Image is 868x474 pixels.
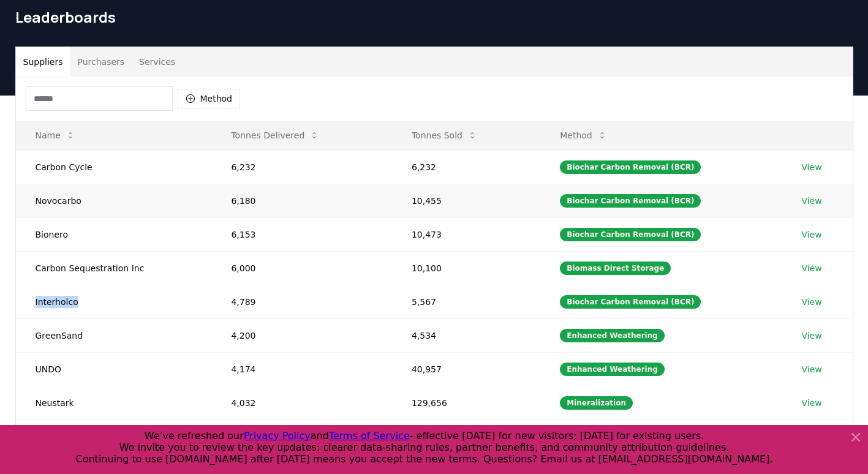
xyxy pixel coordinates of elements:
div: Enhanced Weathering [560,363,665,376]
div: Biochar Carbon Removal (BCR) [560,160,701,174]
a: View [801,329,821,342]
td: 10,473 [392,217,540,251]
td: 5,567 [392,285,540,318]
a: View [801,262,821,274]
td: 4,032 [211,386,391,419]
td: 4,200 [211,318,391,352]
a: View [801,195,821,207]
div: Mineralization [560,396,633,410]
div: Biomass Direct Storage [560,261,671,275]
div: Biochar Carbon Removal (BCR) [560,228,701,241]
td: UNDO [16,352,212,386]
button: Name [26,123,85,148]
button: Method [550,123,617,148]
h1: Leaderboards [15,7,853,27]
td: 6,232 [392,150,540,184]
a: View [801,363,821,375]
td: 6,232 [211,150,391,184]
td: 6,000 [211,251,391,285]
td: 4,789 [211,285,391,318]
td: GreenSand [16,318,212,352]
div: Biochar Carbon Removal (BCR) [560,194,701,208]
a: View [801,228,821,241]
a: View [801,397,821,409]
td: Carbon Cycle [16,150,212,184]
td: Interholco [16,285,212,318]
button: Tonnes Delivered [221,123,329,148]
a: View [801,296,821,308]
td: 10,100 [392,251,540,285]
td: 6,153 [211,217,391,251]
button: Tonnes Sold [402,123,487,148]
div: Enhanced Weathering [560,329,665,342]
td: ACT Commodities [16,419,212,452]
td: 4,534 [392,318,540,352]
td: 40,957 [392,352,540,386]
a: View [801,161,821,173]
div: Biochar Carbon Removal (BCR) [560,295,701,309]
button: Method [178,89,241,108]
button: Purchasers [70,47,132,77]
td: Bionero [16,217,212,251]
td: 4,174 [211,352,391,386]
button: Services [132,47,183,77]
td: 129,656 [392,386,540,419]
td: 10,455 [392,184,540,217]
td: Neustark [16,386,212,419]
td: 6,180 [211,184,391,217]
td: 4,001 [211,419,391,452]
td: 4,001 [392,419,540,452]
button: Suppliers [16,47,70,77]
td: Carbon Sequestration Inc [16,251,212,285]
td: Novocarbo [16,184,212,217]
